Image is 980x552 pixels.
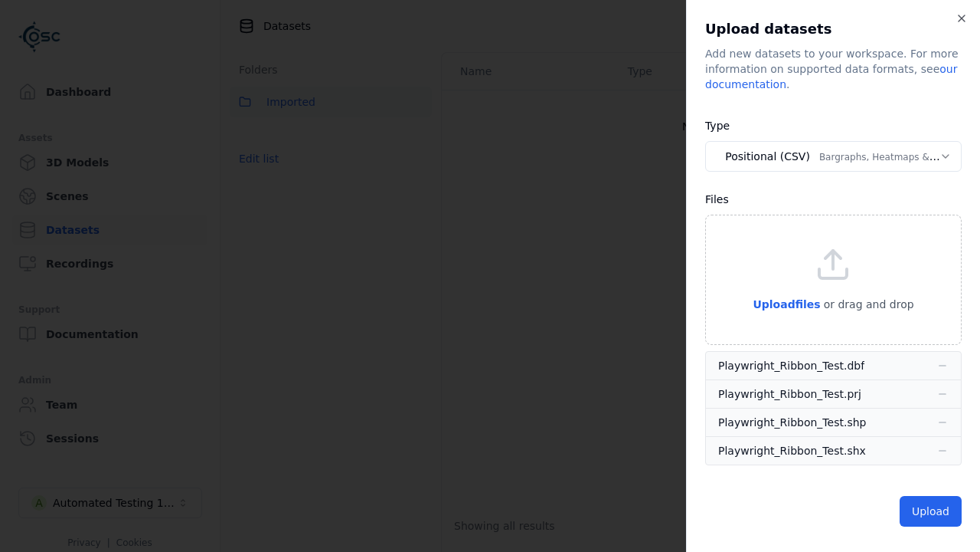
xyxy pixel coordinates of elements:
[753,298,820,310] span: Upload files
[718,358,864,373] div: Playwright_Ribbon_Test.dbf
[821,295,914,314] p: or drag and drop
[705,193,729,205] label: Files
[718,415,866,430] div: Playwright_Ribbon_Test.shp
[705,46,962,92] div: Add new datasets to your workspace. For more information on supported data formats, see .
[705,120,730,132] label: Type
[705,18,962,40] h2: Upload datasets
[718,443,866,458] div: Playwright_Ribbon_Test.shx
[718,386,861,402] div: Playwright_Ribbon_Test.prj
[900,496,962,527] button: Upload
